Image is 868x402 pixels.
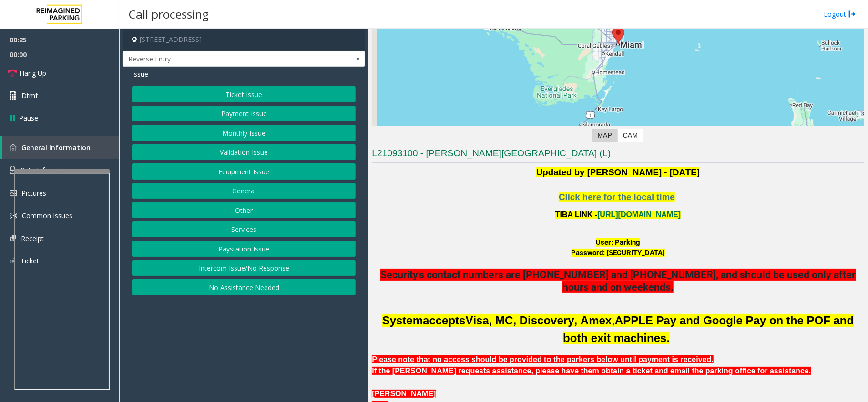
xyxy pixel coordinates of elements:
font: , [466,314,615,327]
span: Security's contact numbers are [PHONE_NUMBER] and [PHONE_NUMBER], and should be used only after h... [380,269,856,292]
img: 'icon' [10,235,16,241]
font: User: Parking [596,238,640,247]
button: Intercom Issue/No Response [132,260,356,276]
img: logout [848,9,856,19]
button: General [132,183,356,199]
font: [PERSON_NAME] [372,390,436,398]
span: Issue [132,69,148,79]
b: Please note that no access should be provided to the parkers below until payment is received. [372,355,714,363]
img: 'icon' [10,144,17,151]
label: CAM [617,129,643,142]
button: Equipment Issue [132,163,356,180]
span: Updated by [PERSON_NAME] - [DATE] [536,167,700,177]
font: TIBA LINK - [555,211,681,219]
b: If the [PERSON_NAME] requests assistance, please have them obtain a ticket and email the parking ... [372,367,811,375]
span: General Information [21,143,91,152]
a: Click here for the local time [559,194,675,201]
a: [URL][DOMAIN_NAME] [597,211,681,219]
h4: [STREET_ADDRESS] [123,29,365,51]
span: System [382,314,423,327]
span: Click here for the local time [559,192,675,202]
button: Monthly Issue [132,125,356,141]
img: 'icon' [10,257,16,265]
button: Other [132,202,356,218]
a: General Information [2,136,119,159]
span: Hang Up [20,68,46,78]
label: Map [592,129,618,142]
span: Reverse Entry [123,51,317,67]
b: Visa, MC, Discovery, Amex [466,314,612,327]
button: Payment Issue [132,106,356,122]
span: accepts [423,314,465,327]
img: 'icon' [10,190,17,196]
button: Services [132,221,356,238]
button: Paystation Issue [132,241,356,257]
a: Logout [824,9,856,19]
span: Rate Information [20,165,73,174]
img: 'icon' [10,166,16,174]
h3: L21093100 - [PERSON_NAME][GEOGRAPHIC_DATA] (L) [372,147,864,163]
span: APPLE Pay and Google Pay on the POF and both exit machines. [563,314,854,344]
button: No Assistance Needed [132,279,356,295]
button: Ticket Issue [132,86,356,102]
img: 'icon' [10,212,17,220]
span: Pause [19,113,38,123]
div: 333 Southeast 2nd Avenue, Miami, FL [612,26,624,44]
span: Dtmf [21,90,38,100]
button: Validation Issue [132,144,356,161]
h3: Call processing [124,2,214,26]
font: Password: [SECURITY_DATA] [572,249,665,257]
